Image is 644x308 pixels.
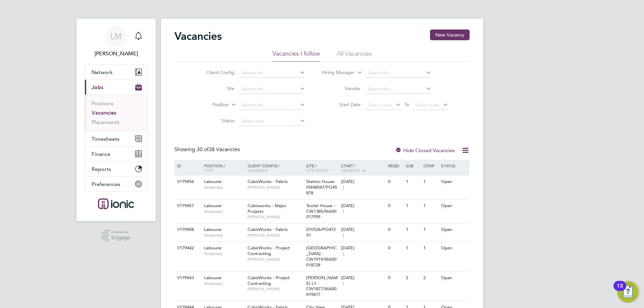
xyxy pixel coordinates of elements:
[341,227,385,233] div: [DATE]
[111,229,130,235] span: Powered by
[102,229,130,242] a: Powered byEngage
[386,272,404,284] div: 0
[98,198,134,209] img: ionic-logo-retina.png
[439,272,469,284] div: Open
[404,176,422,188] div: 1
[439,200,469,212] div: Open
[306,275,338,298] span: [PERSON_NAME] L1 - CW1877/MA00019617
[306,227,336,238] span: DIV526/PO47251
[204,203,222,208] span: Labourer
[365,84,431,94] input: Search for...
[337,50,372,62] li: All Vacancies
[239,68,305,78] input: Search for...
[196,85,234,91] label: Site
[316,69,355,76] label: Hiring Manager
[341,179,385,185] div: [DATE]
[92,69,113,75] span: Network
[199,160,246,176] div: Position /
[404,160,422,171] div: Sub
[306,168,329,173] span: Site Group
[248,203,286,214] span: Cubicworks - Major Projects
[196,69,234,75] label: Client Config
[395,147,455,153] label: Hide Closed Vacancies
[85,95,147,131] div: Jobs
[341,209,345,214] span: 1
[305,160,340,176] div: Site /
[175,200,199,212] div: V179457
[422,272,439,284] div: 2
[404,272,422,284] div: 2
[92,110,116,116] a: Vacancies
[175,160,199,171] div: ID
[239,84,305,94] input: Search for...
[239,101,305,110] input: Search for...
[204,245,222,251] span: Labourer
[190,102,229,108] label: Position
[92,119,119,125] a: Placements
[439,224,469,236] div: Open
[248,227,288,232] span: CubicWorks - Fabric
[386,224,404,236] div: 0
[341,203,385,209] div: [DATE]
[204,179,222,184] span: Labourer
[85,50,148,58] span: Laura Moody
[204,251,244,256] span: Temporary
[404,242,422,254] div: 1
[341,275,385,281] div: [DATE]
[617,281,639,303] button: Open Resource Center, 13 new notifications
[404,200,422,212] div: 1
[365,68,431,78] input: Search for...
[386,200,404,212] div: 0
[204,209,244,214] span: Temporary
[85,65,147,79] button: Network
[239,117,305,126] input: Select one
[422,200,439,212] div: 1
[386,176,404,188] div: 0
[92,166,111,172] span: Reports
[422,160,439,171] div: Conf
[92,151,110,157] span: Finance
[175,272,199,284] div: V179443
[341,245,385,251] div: [DATE]
[439,160,469,171] div: Status
[204,168,213,173] span: Type
[306,179,337,196] span: Station House FM48547/PO45878
[402,100,411,109] span: To
[196,118,234,124] label: Status
[306,245,337,268] span: [GEOGRAPHIC_DATA] - CW1919/MA00018728
[175,176,199,188] div: V179456
[617,286,623,295] div: 13
[85,80,147,95] button: Jobs
[85,131,147,146] button: Timesheets
[175,242,199,254] div: V179442
[248,168,267,173] span: Manager
[85,146,147,161] button: Finance
[341,281,345,287] span: 1
[368,102,392,108] span: Select date
[248,179,288,184] span: CubicWorks - Fabric
[422,242,439,254] div: 1
[248,185,303,190] span: [PERSON_NAME]
[386,242,404,254] div: 0
[174,146,241,153] div: Showing
[439,176,469,188] div: Open
[439,242,469,254] div: Open
[341,233,345,238] span: 1
[92,100,114,107] a: Positions
[175,224,199,236] div: V179458
[92,136,119,142] span: Timesheets
[204,185,244,190] span: Temporary
[197,146,240,153] span: 38 Vacancies
[85,162,147,176] button: Reports
[204,275,222,281] span: Labourer
[248,214,303,220] span: [PERSON_NAME]
[430,29,470,40] button: New Vacancy
[111,235,130,241] span: Engage
[92,84,103,90] span: Jobs
[322,102,361,108] label: Start Date
[341,168,360,173] span: Vendors
[404,224,422,236] div: 1
[248,286,303,292] span: [PERSON_NAME]
[422,224,439,236] div: 1
[85,25,148,58] a: LM[PERSON_NAME]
